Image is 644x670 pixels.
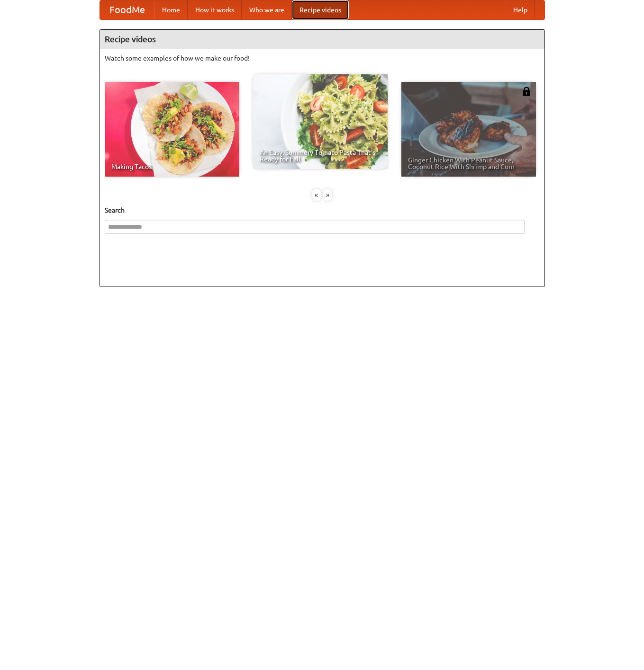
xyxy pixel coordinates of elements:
a: Home [154,0,188,19]
a: How it works [188,0,242,19]
a: Making Tacos [105,82,239,177]
div: » [323,189,332,201]
a: Help [506,0,535,19]
div: « [312,189,321,201]
p: Watch some examples of how we make our food! [105,54,540,63]
a: FoodMe [100,0,154,19]
a: Recipe videos [292,0,349,19]
span: Making Tacos [111,163,233,170]
h5: Search [105,205,540,215]
img: 483408.png [522,87,531,96]
h4: Recipe videos [100,30,544,49]
a: Who we are [242,0,292,19]
span: An Easy, Summery Tomato Pasta That's Ready for Fall [260,149,381,162]
a: An Easy, Summery Tomato Pasta That's Ready for Fall [253,74,388,169]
